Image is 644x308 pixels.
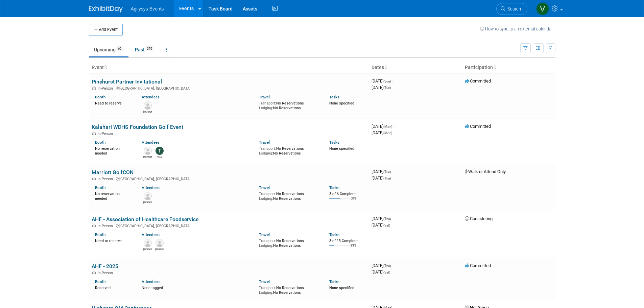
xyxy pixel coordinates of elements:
span: Agilysys Events [131,6,164,11]
th: Event [89,62,369,73]
span: Lodging: [259,151,273,156]
a: Attendees [142,185,160,190]
a: Upcoming60 [89,43,128,56]
div: [GEOGRAPHIC_DATA], [GEOGRAPHIC_DATA] [92,85,366,91]
span: Transport: [259,239,276,243]
a: Kalahari WDHS Foundation Golf Event [92,124,183,130]
a: Marriott GolfCON [92,169,134,175]
a: AHF - Association of Healthcare Foodservice [92,216,198,222]
a: Booth [95,279,105,284]
span: [DATE] [372,269,390,275]
a: Booth [95,140,105,145]
span: [DATE] [372,222,390,228]
span: (Thu) [383,217,391,221]
span: In-Person [98,177,115,181]
a: Attendees [142,232,160,237]
a: Booth [95,185,105,190]
span: None specified [329,286,354,290]
div: No Reservations No Reservations [259,237,319,248]
span: Transport: [259,192,276,196]
span: In-Person [98,86,115,91]
span: None specified [329,146,354,151]
span: [DATE] [372,124,394,129]
a: Tasks [329,185,339,190]
img: Tim Hansen [144,101,152,110]
span: (Sat) [383,223,390,227]
img: In-Person Event [92,224,96,227]
span: - [392,263,393,268]
span: [DATE] [372,78,393,84]
span: Committed [465,263,491,268]
span: [DATE] [372,85,391,90]
div: Robert Mungary [155,247,164,251]
span: (Mon) [383,131,392,135]
span: [DATE] [372,263,393,268]
img: Robert Blackwell [144,239,152,247]
a: Sort by Event Name [104,65,107,70]
a: Attendees [142,279,160,284]
img: Robert Mungary [156,239,164,247]
div: Russell Carlson [143,200,152,204]
a: Past376 [130,43,159,56]
img: Ryan Litsey [144,147,152,155]
div: Need to reserve [95,237,132,243]
div: [GEOGRAPHIC_DATA], [GEOGRAPHIC_DATA] [92,223,366,228]
span: Considering [465,216,493,221]
span: - [393,124,394,129]
img: In-Person Event [92,271,96,274]
span: (Tue) [383,86,391,90]
span: In-Person [98,224,115,228]
img: ExhibitDay [89,6,123,13]
div: [GEOGRAPHIC_DATA], [GEOGRAPHIC_DATA] [92,176,366,181]
a: Travel [259,140,270,145]
span: Walk or Attend Only [465,169,506,174]
a: Sort by Start Date [384,65,387,70]
span: None specified [329,101,354,105]
a: Pinehurst Partner Invitational [92,78,162,85]
a: How to sync to an external calendar... [480,26,555,31]
span: In-Person [98,132,115,136]
span: (Tue) [383,170,391,174]
a: Search [496,3,527,15]
span: Lodging: [259,196,273,201]
a: Attendees [142,140,160,145]
a: Tasks [329,279,339,284]
th: Dates [369,62,462,73]
span: [DATE] [372,175,391,181]
div: Tim Hansen [143,110,152,114]
span: (Thu) [383,176,391,180]
span: [DATE] [372,216,393,221]
div: No reservation needed [95,190,132,201]
span: - [392,78,393,84]
div: No Reservations No Reservations [259,100,319,110]
span: Transport: [259,286,276,290]
span: Transport: [259,146,276,151]
th: Participation [462,62,555,73]
img: Vaitiare Munoz [536,2,549,15]
span: - [392,169,393,174]
span: 60 [116,46,123,51]
span: Committed [465,78,491,84]
span: Lodging: [259,290,273,295]
div: None tagged [142,284,254,290]
a: Booth [95,95,105,99]
img: Thor Hansen [156,147,164,155]
span: (Sun) [383,79,391,83]
button: Add Event [89,24,123,36]
div: No Reservations No Reservations [259,190,319,201]
span: Lodging: [259,243,273,248]
a: Travel [259,185,270,190]
div: 3 of 6 Complete [329,192,366,196]
div: Robert Blackwell [143,247,152,251]
a: Booth [95,232,105,237]
div: Reserved [95,284,132,290]
span: Search [505,6,521,11]
a: Tasks [329,232,339,237]
span: [DATE] [372,130,392,135]
div: No Reservations No Reservations [259,284,319,295]
a: Tasks [329,140,339,145]
a: Tasks [329,95,339,99]
div: Need to reserve [95,100,132,106]
a: Travel [259,232,270,237]
img: In-Person Event [92,177,96,180]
